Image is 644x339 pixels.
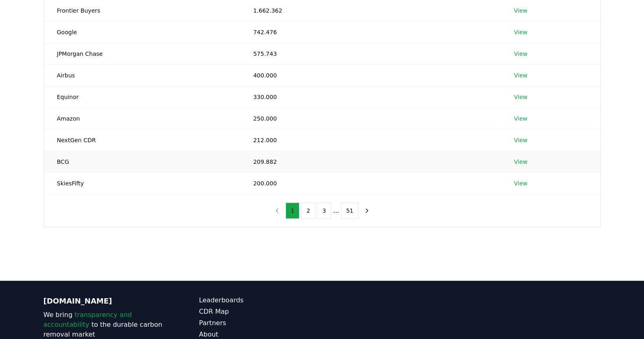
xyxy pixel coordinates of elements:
[514,50,528,58] a: View
[514,136,528,144] a: View
[44,43,240,64] td: JPMorgan Chase
[240,129,501,151] td: 212.000
[44,64,240,86] td: Airbus
[199,307,322,317] a: CDR Map
[240,86,501,108] td: 330.000
[333,206,339,216] li: ...
[514,93,528,101] a: View
[514,28,528,36] a: View
[514,7,528,15] a: View
[240,21,501,43] td: 742.476
[240,108,501,129] td: 250.000
[240,172,501,194] td: 200.000
[240,151,501,172] td: 209.882
[301,203,315,219] button: 2
[44,151,240,172] td: BCG
[317,203,331,219] button: 3
[286,203,300,219] button: 1
[514,179,528,187] a: View
[44,295,167,307] p: [DOMAIN_NAME]
[360,203,374,219] button: next page
[44,129,240,151] td: NextGen CDR
[514,71,528,79] a: View
[44,108,240,129] td: Amazon
[341,203,359,219] button: 51
[44,21,240,43] td: Google
[44,86,240,108] td: Equinor
[199,318,322,328] a: Partners
[514,114,528,123] a: View
[240,43,501,64] td: 575.743
[514,158,528,166] a: View
[44,311,132,328] span: transparency and accountability
[199,295,322,305] a: Leaderboards
[44,172,240,194] td: SkiesFifty
[240,64,501,86] td: 400.000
